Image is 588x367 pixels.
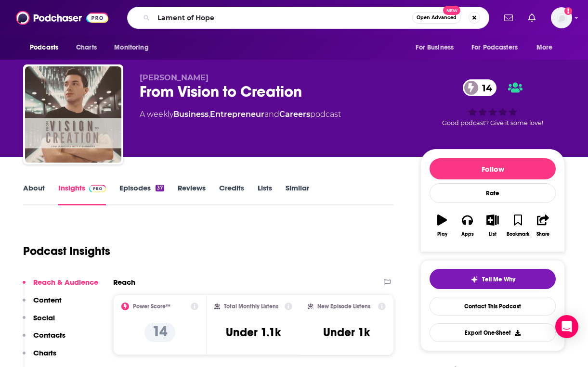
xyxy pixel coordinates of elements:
[23,348,56,366] button: Charts
[140,73,209,82] span: [PERSON_NAME]
[480,208,505,243] button: List
[107,38,161,57] button: open menu
[416,41,454,54] span: For Business
[140,109,341,120] div: A weekly podcast
[30,41,58,54] span: Podcasts
[443,6,460,15] span: New
[226,325,281,340] h3: Under 1.1k
[461,231,474,237] div: Apps
[442,119,543,127] span: Good podcast? Give it some love!
[472,79,497,96] span: 14
[23,278,98,295] button: Reach & Audience
[286,183,309,205] a: Similar
[470,276,478,283] img: tell me why sparkle
[524,10,539,26] a: Show notifications dropdown
[16,9,108,27] img: Podchaser - Follow, Share and Rate Podcasts
[471,41,518,54] span: For Podcasters
[89,185,106,192] img: Podchaser Pro
[417,15,457,20] span: Open Advanced
[33,330,65,340] p: Contacts
[219,183,244,205] a: Credits
[23,38,71,57] button: open menu
[58,183,106,205] a: InsightsPodchaser Pro
[33,348,56,357] p: Charts
[551,7,572,28] img: User Profile
[507,231,529,237] div: Bookmark
[536,41,553,54] span: More
[489,231,497,237] div: List
[465,38,532,57] button: open menu
[127,7,489,29] div: Search podcasts, credits, & more...
[114,41,148,54] span: Monitoring
[23,183,45,205] a: About
[119,183,164,205] a: Episodes37
[430,183,556,203] div: Rate
[224,303,278,310] h2: Total Monthly Listens
[156,185,164,191] div: 37
[33,313,55,322] p: Social
[430,158,556,179] button: Follow
[564,7,572,15] svg: Add a profile image
[551,7,572,28] button: Show profile menu
[536,231,549,237] div: Share
[144,323,175,342] p: 14
[70,38,103,57] a: Charts
[133,303,170,310] h2: Power Score™
[113,278,135,287] h2: Reach
[23,295,62,313] button: Content
[437,231,447,237] div: Play
[264,110,279,119] span: and
[420,73,565,133] div: 14Good podcast? Give it some love!
[23,244,110,258] h1: Podcast Insights
[76,41,97,54] span: Charts
[25,66,121,163] img: From Vision to Creation
[500,10,517,26] a: Show notifications dropdown
[430,208,455,243] button: Play
[209,110,210,119] span: ,
[412,12,461,24] button: Open AdvancedNew
[154,10,412,25] input: Search podcasts, credits, & more...
[279,110,310,119] a: Careers
[323,325,370,340] h3: Under 1k
[530,38,565,57] button: open menu
[455,208,480,243] button: Apps
[178,183,206,205] a: Reviews
[531,208,556,243] button: Share
[33,295,62,304] p: Content
[551,7,572,28] span: Logged in as alignPR
[23,313,55,331] button: Social
[430,323,556,342] button: Export One-Sheet
[258,183,272,205] a: Lists
[33,278,98,287] p: Reach & Audience
[409,38,466,57] button: open menu
[463,79,497,96] a: 14
[173,110,209,119] a: Business
[482,276,515,283] span: Tell Me Why
[430,297,556,316] a: Contact This Podcast
[317,303,370,310] h2: New Episode Listens
[23,330,65,348] button: Contacts
[555,315,578,338] div: Open Intercom Messenger
[210,110,264,119] a: Entrepreneur
[505,208,530,243] button: Bookmark
[430,269,556,289] button: tell me why sparkleTell Me Why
